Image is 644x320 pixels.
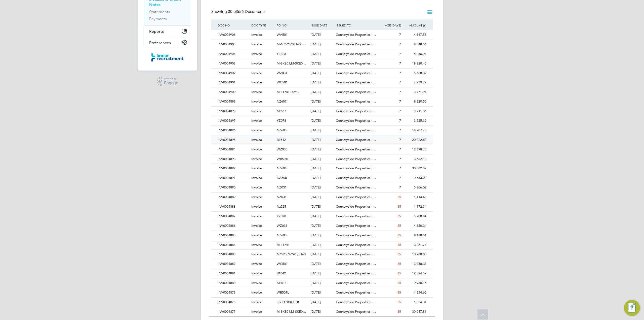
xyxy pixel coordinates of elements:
span: Preferences [149,40,171,45]
div: INV0004904 [216,49,250,59]
span: 7 [399,157,401,161]
div: 1,414.48 [402,193,428,202]
div: 10,788.00 [402,250,428,259]
div: INV0004898 [216,107,250,116]
span: Invoice [251,33,262,37]
div: 4,254.66 [402,288,428,297]
a: Statements [149,9,170,14]
div: [DATE] [309,250,335,259]
span: Invoice [251,61,262,66]
span: Invoice [251,309,262,314]
span: 7 [399,33,401,37]
span: Invoice [251,99,262,104]
span: Countryside Properties (… [336,252,376,256]
span: Countryside Properties (… [336,128,376,132]
span: Countryside Properties (… [336,271,376,275]
div: 9,220.50 [402,97,428,106]
span: M-SKE01,M-SKE0… [277,309,306,314]
span: 7 [399,71,401,75]
button: Reports [144,26,191,37]
span: 35 [397,271,401,275]
div: INV0004902 [216,69,250,78]
span: WA501 [277,33,288,37]
span: Invoice [251,176,262,180]
span: NB511 [277,109,287,113]
div: [DATE] [309,231,335,240]
div: INV0004897 [216,116,250,125]
span: Countryside Properties (… [336,300,376,304]
div: 4,650.34 [402,221,428,231]
div: INV0004903 [216,59,250,68]
span: B1642 [277,138,286,142]
div: INV0004900 [216,87,250,97]
span: Countryside Properties (… [336,90,376,94]
div: 18,820.45 [402,59,428,68]
span: 7 [399,128,401,132]
div: 4,086.94 [402,49,428,59]
span: Invoice [251,281,262,285]
span: Invoice [251,118,262,123]
div: 1,024.31 [402,298,428,307]
span: 7 [399,118,401,123]
div: PO NO [275,19,309,31]
span: M-NZ525/00160,… [277,42,305,46]
span: YZ826 [277,52,286,56]
span: Countryside Properties (… [336,138,376,142]
span: 35 [397,204,401,209]
div: 8,188.51 [402,231,428,240]
span: 556 Documents [228,9,265,14]
div: 12,898.70 [402,145,428,154]
div: INV0004886 [216,221,250,231]
div: INV0004893 [216,154,250,164]
span: Countryside Properties (… [336,33,376,37]
div: [DATE] [309,269,335,278]
div: INV0004878 [216,298,250,307]
span: Countryside Properties (… [336,42,376,46]
div: 3,771.94 [402,87,428,97]
span: WC501 [277,262,288,266]
span: Invoice [251,147,262,151]
span: Countryside Properties (… [336,52,376,56]
a: Powered byEngage [157,77,178,86]
div: [DATE] [309,278,335,288]
span: WZ031 [277,223,287,228]
span: M-L1741 [277,243,290,247]
div: 3,682.13 [402,154,428,164]
div: ISSUED TO [335,19,377,31]
span: M-L1741-00912 [277,90,299,94]
div: [DATE] [309,193,335,202]
div: 13,058.38 [402,259,428,269]
span: 35 [397,243,401,247]
div: ISSUE DATE [309,19,335,31]
div: 3,861.74 [402,240,428,250]
span: Countryside Properties (… [336,71,376,75]
span: YZ078 [277,118,286,123]
div: 30,047.81 [402,307,428,316]
div: AGE (DAYS) [377,19,402,31]
span: WC501 [277,80,288,84]
div: [DATE] [309,126,335,135]
div: [DATE] [309,69,335,78]
span: 30 of [228,9,237,14]
span: WB501L [277,157,289,161]
div: INV0004882 [216,259,250,269]
div: INV0004892 [216,164,250,173]
span: 35 [397,300,401,304]
div: [DATE] [309,221,335,231]
span: WB501L [277,290,289,295]
span: Countryside Properties (… [336,99,376,104]
div: [DATE] [309,288,335,297]
div: [DATE] [309,116,335,125]
span: B1642 [277,271,286,275]
span: NA608 [277,176,287,180]
div: INV0004884 [216,240,250,250]
span: 7 [399,52,401,56]
span: Countryside Properties (… [336,147,376,151]
div: [DATE] [309,164,335,173]
span: Countryside Properties (… [336,290,376,295]
span: 7 [399,185,401,189]
div: 30,082.39 [402,164,428,173]
div: [DATE] [309,259,335,269]
span: Countryside Properties (… [336,233,376,237]
div: 7,279.72 [402,78,428,87]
